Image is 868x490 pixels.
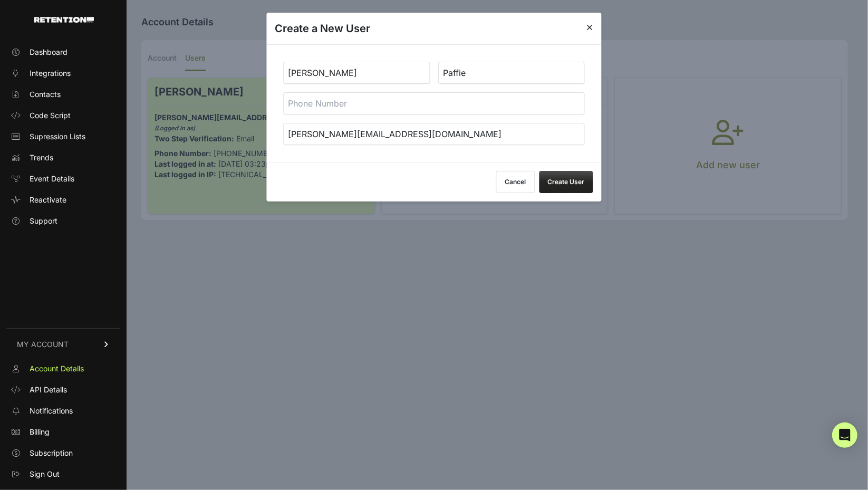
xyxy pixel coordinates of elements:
[6,445,120,462] a: Subscription
[30,131,85,142] span: Supression Lists
[6,360,120,377] a: Account Details
[6,402,120,419] a: Notifications
[275,21,371,36] h3: Create a New User
[30,216,57,226] span: Support
[6,213,120,229] a: Support
[438,62,585,84] input: Last Name
[539,171,593,193] button: Create User
[496,171,535,193] button: Cancel
[30,469,60,479] span: Sign Out
[30,152,53,163] span: Trends
[6,191,120,208] a: Reactivate
[30,406,73,416] span: Notifications
[17,339,69,350] span: MY ACCOUNT
[6,328,120,360] a: MY ACCOUNT
[6,86,120,103] a: Contacts
[284,92,585,114] input: Phone Number
[30,110,71,121] span: Code Script
[30,174,74,184] span: Event Details
[30,89,61,100] span: Contacts
[30,448,73,458] span: Subscription
[34,17,94,23] img: Retention.com
[6,466,120,483] a: Sign Out
[30,195,66,205] span: Reactivate
[832,422,857,448] div: Open Intercom Messenger
[6,44,120,61] a: Dashboard
[6,149,120,166] a: Trends
[30,385,67,395] span: API Details
[30,363,84,374] span: Account Details
[30,68,71,79] span: Integrations
[6,424,120,440] a: Billing
[6,65,120,82] a: Integrations
[6,381,120,398] a: API Details
[6,107,120,124] a: Code Script
[6,128,120,145] a: Supression Lists
[284,123,585,145] input: Email Address
[284,62,430,84] input: First Name
[6,170,120,187] a: Event Details
[30,427,50,437] span: Billing
[30,47,67,57] span: Dashboard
